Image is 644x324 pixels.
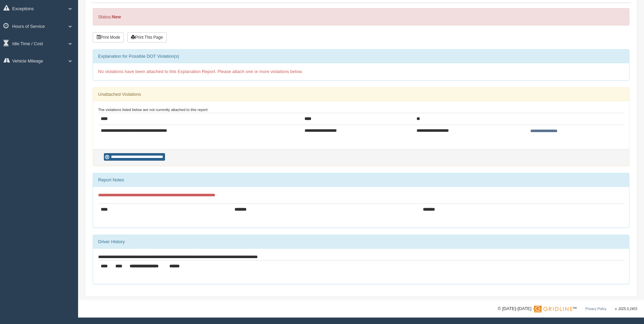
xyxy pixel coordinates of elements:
button: Print Mode [93,32,124,42]
small: The violations listed below are not currently attached to this report: [98,108,208,112]
a: Privacy Policy [585,307,606,311]
strong: New [112,14,121,19]
div: Explanation for Possible DOT Violation(s) [93,50,629,63]
div: Report Notes [93,173,629,187]
div: Unattached Violations [93,88,629,101]
div: © [DATE]-[DATE] - ™ [498,305,637,312]
span: v. 2025.5.2403 [615,307,637,311]
img: Gridline [534,306,572,312]
button: Print This Page [127,32,167,42]
span: No violations have been attached to this Explanation Report. Please attach one or more violations... [98,69,303,74]
div: Driver History [93,235,629,249]
div: Status: [93,8,629,25]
